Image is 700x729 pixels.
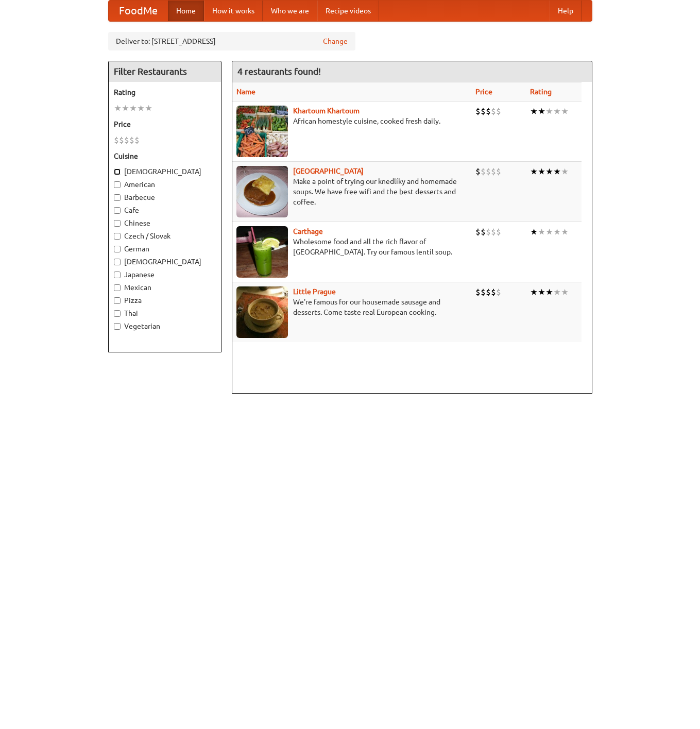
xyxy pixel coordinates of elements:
[486,166,491,177] li: $
[236,286,288,338] img: littleprague.jpg
[475,286,481,298] li: $
[475,226,481,238] li: $
[323,36,348,46] a: Change
[114,87,216,97] h5: Rating
[481,286,486,298] li: $
[114,321,216,331] label: Vegetarian
[491,166,496,177] li: $
[114,179,216,190] label: American
[137,103,145,114] li: ★
[293,227,323,235] a: Carthage
[114,207,121,214] input: Cafe
[114,205,216,215] label: Cafe
[550,1,582,21] a: Help
[545,226,553,238] li: ★
[293,107,360,115] a: Khartoum Khartoum
[114,308,216,318] label: Thai
[114,269,216,280] label: Japanese
[114,181,121,188] input: American
[263,1,317,21] a: Who we are
[114,295,216,306] label: Pizza
[108,32,355,50] div: Deliver to: [STREET_ADDRESS]
[109,61,221,82] h4: Filter Restaurants
[237,66,321,76] ng-pluralize: 4 restaurants found!
[553,286,561,298] li: ★
[129,134,134,146] li: $
[538,226,545,238] li: ★
[119,134,124,146] li: $
[236,166,288,217] img: czechpoint.jpg
[236,176,467,207] p: Make a point of trying our knedlíky and homemade soups. We have free wifi and the best desserts a...
[496,286,501,298] li: $
[538,166,545,177] li: ★
[109,1,168,21] a: FoodMe
[114,168,121,175] input: [DEMOGRAPHIC_DATA]
[545,166,553,177] li: ★
[204,1,263,21] a: How it works
[561,106,569,117] li: ★
[486,106,491,117] li: $
[561,286,569,298] li: ★
[561,226,569,238] li: ★
[481,166,486,177] li: $
[114,134,119,146] li: $
[114,166,216,177] label: [DEMOGRAPHIC_DATA]
[293,167,364,175] a: [GEOGRAPHIC_DATA]
[553,226,561,238] li: ★
[530,226,538,238] li: ★
[236,236,467,257] p: Wholesome food and all the rich flavor of [GEOGRAPHIC_DATA]. Try our famous lentil soup.
[545,286,553,298] li: ★
[114,310,121,317] input: Thai
[114,259,121,265] input: [DEMOGRAPHIC_DATA]
[124,134,129,146] li: $
[486,286,491,298] li: $
[236,116,467,126] p: African homestyle cuisine, cooked fresh daily.
[317,1,379,21] a: Recipe videos
[114,297,121,304] input: Pizza
[114,282,216,293] label: Mexican
[134,134,140,146] li: $
[236,226,288,278] img: carthage.jpg
[114,218,216,228] label: Chinese
[114,272,121,278] input: Japanese
[475,88,492,96] a: Price
[114,231,216,241] label: Czech / Slovak
[553,106,561,117] li: ★
[145,103,152,114] li: ★
[114,246,121,252] input: German
[561,166,569,177] li: ★
[538,106,545,117] li: ★
[538,286,545,298] li: ★
[114,119,216,129] h5: Price
[168,1,204,21] a: Home
[545,106,553,117] li: ★
[553,166,561,177] li: ★
[491,226,496,238] li: $
[486,226,491,238] li: $
[496,166,501,177] li: $
[475,166,481,177] li: $
[491,106,496,117] li: $
[114,233,121,240] input: Czech / Slovak
[114,257,216,267] label: [DEMOGRAPHIC_DATA]
[114,194,121,201] input: Barbecue
[114,323,121,330] input: Vegetarian
[114,284,121,291] input: Mexican
[475,106,481,117] li: $
[114,103,122,114] li: ★
[114,220,121,227] input: Chinese
[491,286,496,298] li: $
[114,151,216,161] h5: Cuisine
[236,88,255,96] a: Name
[496,106,501,117] li: $
[293,287,336,296] b: Little Prague
[236,297,467,317] p: We're famous for our housemade sausage and desserts. Come taste real European cooking.
[129,103,137,114] li: ★
[530,166,538,177] li: ★
[481,226,486,238] li: $
[530,106,538,117] li: ★
[122,103,129,114] li: ★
